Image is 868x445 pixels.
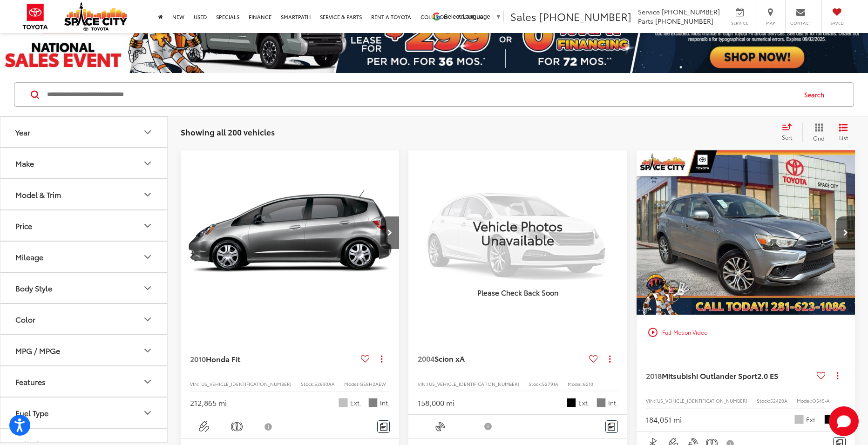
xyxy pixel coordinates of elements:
span: Select Language [444,13,490,20]
span: [PHONE_NUMBER] [539,9,631,24]
span: Showing all 200 vehicles [181,126,275,137]
span: GE8H2AEW [359,380,386,387]
span: 2018 [646,370,662,381]
img: Comments [608,423,615,431]
button: View Disclaimer [255,417,283,437]
a: 2010Honda Fit [190,354,357,364]
span: Service [729,20,750,26]
span: [PHONE_NUMBER] [662,7,720,16]
div: MPG / MPGe [142,345,153,356]
div: Color [15,315,35,324]
div: Price [142,220,153,231]
div: Mileage [142,251,153,263]
span: Storm Silver Metallic [339,398,348,407]
img: 2010 Honda Fit Base FWD [180,150,400,315]
button: MakeMake [0,148,168,178]
span: Int. [380,398,390,407]
span: VIN: [418,380,427,387]
button: Actions [829,368,846,384]
img: Satellite Radio [434,421,446,432]
div: Make [15,159,34,168]
img: Comments [380,423,387,431]
span: Ext. [806,415,817,424]
span: Int. [608,398,618,407]
span: Model: [797,397,812,404]
div: Year [15,128,30,136]
span: Stock: [301,380,314,387]
span: Sort [782,133,792,141]
span: Sales [510,9,536,24]
span: Contact [790,20,811,26]
svg: Start Chat [829,406,859,436]
form: Search by Make, Model, or Keyword [46,83,795,106]
a: 2018 Mitsubishi Outlander Sport 2.0 ES 4x22018 Mitsubishi Outlander Sport 2.0 ES 4x22018 Mitsubis... [636,150,856,315]
span: 52420A [770,397,787,404]
div: Features [142,376,153,387]
span: 2010 [190,353,206,364]
div: Make [142,158,153,169]
span: Dark Charcoal [597,398,606,407]
span: dropdown dots [381,355,382,363]
span: Black Sand Pearl [567,398,576,407]
span: dropdown dots [837,372,838,379]
span: [US_VEHICLE_IDENTIFICATION_NUMBER] [655,397,747,404]
span: dropdown dots [609,355,610,363]
button: Model & TrimModel & Trim [0,179,168,209]
span: Ext. [578,398,590,407]
span: 2004 [418,353,434,364]
div: Body Style [15,283,52,292]
button: FeaturesFeatures [0,366,168,397]
button: Select sort value [777,123,802,142]
button: Grid View [802,123,832,142]
a: 2018Mitsubishi Outlander Sport2.0 ES [646,371,813,381]
span: Scion xA [434,353,465,364]
span: 2.0 ES [757,370,778,381]
span: 6210 [583,380,593,387]
span: ▼ [495,13,502,20]
img: Aux Input [198,421,210,432]
button: MPG / MPGeMPG / MPGe [0,335,168,365]
button: View Disclaimer [466,417,511,436]
div: Features [15,377,46,386]
span: Gray [368,398,378,407]
button: List View [832,123,855,142]
span: ​ [493,13,493,20]
img: Emergency Brake Assist [231,421,243,432]
span: [PHONE_NUMBER] [655,16,713,26]
a: 2010 Honda Fit Base FWD2010 Honda Fit Base FWD2010 Honda Fit Base FWD2010 Honda Fit Base FWD [180,150,400,315]
span: Map [760,20,780,26]
span: Alloy Silver Metallic [794,415,804,424]
button: Fuel TypeFuel Type [0,398,168,428]
span: Stock: [757,397,770,404]
div: 158,000 mi [418,398,454,408]
span: Honda Fit [206,353,240,364]
div: MPG / MPGe [15,346,60,355]
button: ColorColor [0,304,168,334]
div: 2010 Honda Fit Base 0 [180,150,400,315]
span: Parts [638,16,653,26]
span: Grid [813,134,825,142]
button: Actions [602,351,618,367]
button: Next image [380,216,399,249]
button: MileageMileage [0,242,168,272]
span: VIN: [190,380,199,387]
button: Toggle Chat Window [829,406,859,436]
img: Vehicle Photos Unavailable Please Check Back Soon [408,150,627,314]
span: [US_VEHICLE_IDENTIFICATION_NUMBER] [199,380,292,387]
button: Actions [373,351,390,367]
img: Space City Toyota [64,2,127,31]
div: Fuel Type [142,407,153,418]
div: 184,051 mi [646,414,682,425]
span: Model: [568,380,583,387]
div: Price [15,221,32,230]
span: Black [824,415,834,424]
span: OS45-A [812,397,830,404]
span: Ext. [350,398,361,407]
span: 52791A [542,380,558,387]
div: Mileage [15,252,43,261]
div: Model & Trim [15,190,61,199]
span: VIN: [646,397,655,404]
span: 52690AA [314,380,335,387]
span: Saved [827,20,847,26]
button: Search [795,83,838,106]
